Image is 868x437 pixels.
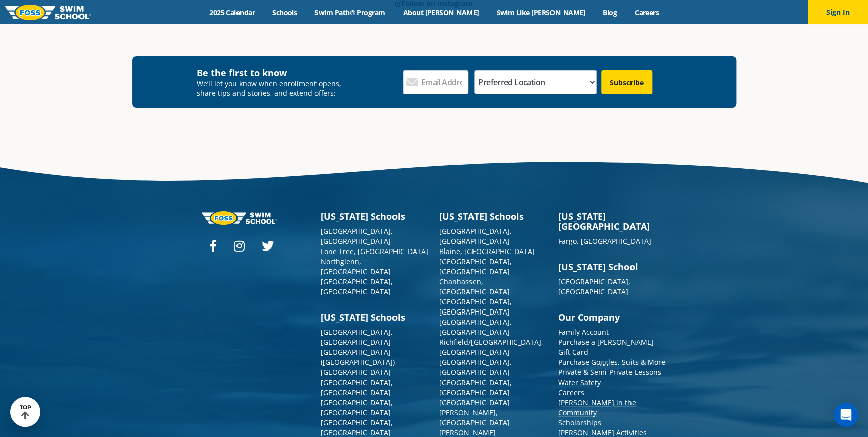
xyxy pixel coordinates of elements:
a: Private & Semi-Private Lessons [558,367,661,377]
h3: [US_STATE] School [558,262,667,272]
a: Blaine, [GEOGRAPHIC_DATA] [439,246,535,256]
a: Careers [625,8,667,17]
a: [GEOGRAPHIC_DATA] ([GEOGRAPHIC_DATA]), [GEOGRAPHIC_DATA] [321,347,397,377]
a: [GEOGRAPHIC_DATA], [GEOGRAPHIC_DATA] [321,398,393,417]
a: Lone Tree, [GEOGRAPHIC_DATA] [321,246,428,256]
input: Email Address [403,70,468,94]
img: Foss-logo-horizontal-white.svg [202,211,277,225]
img: FOSS Swim School Logo [5,5,91,20]
a: [PERSON_NAME] in the Community [558,398,636,417]
a: Swim Path® Program [306,8,394,17]
a: [GEOGRAPHIC_DATA], [GEOGRAPHIC_DATA] [439,226,512,246]
a: Fargo, [GEOGRAPHIC_DATA] [558,236,651,246]
h3: [US_STATE] Schools [321,211,429,221]
a: [GEOGRAPHIC_DATA], [GEOGRAPHIC_DATA] [321,378,393,397]
a: Blog [594,8,625,17]
h3: [US_STATE] Schools [439,211,548,221]
a: Schools [264,8,306,17]
a: [GEOGRAPHIC_DATA], [GEOGRAPHIC_DATA] [558,277,630,296]
a: [GEOGRAPHIC_DATA], [GEOGRAPHIC_DATA] [439,357,512,377]
a: [GEOGRAPHIC_DATA], [GEOGRAPHIC_DATA] [321,277,393,296]
a: [GEOGRAPHIC_DATA], [GEOGRAPHIC_DATA] [439,378,512,397]
a: [GEOGRAPHIC_DATA], [GEOGRAPHIC_DATA] [439,297,512,317]
a: About [PERSON_NAME] [394,8,488,17]
a: Northglenn, [GEOGRAPHIC_DATA] [321,257,391,276]
a: 2025 Calendar [201,8,264,17]
a: [GEOGRAPHIC_DATA][PERSON_NAME], [GEOGRAPHIC_DATA] [439,398,510,427]
a: Family Account [558,327,609,337]
a: Water Safety [558,378,601,387]
a: [GEOGRAPHIC_DATA], [GEOGRAPHIC_DATA] [321,226,393,246]
a: Careers [558,388,584,397]
a: [GEOGRAPHIC_DATA], [GEOGRAPHIC_DATA] [439,317,512,337]
a: Purchase a [PERSON_NAME] Gift Card [558,337,654,357]
div: Open Intercom Messenger [834,403,858,427]
a: Chanhassen, [GEOGRAPHIC_DATA] [439,277,510,296]
a: Swim Like [PERSON_NAME] [488,8,594,17]
a: Purchase Goggles, Suits & More [558,357,665,367]
div: TOP [20,404,31,420]
p: We’ll let you know when enrollment opens, share tips and stories, and extend offers: [197,79,348,98]
a: Richfield/[GEOGRAPHIC_DATA], [GEOGRAPHIC_DATA] [439,337,543,357]
h3: [US_STATE] Schools [321,312,429,322]
h4: Be the first to know [197,67,348,79]
a: [GEOGRAPHIC_DATA], [GEOGRAPHIC_DATA] [439,257,512,276]
a: Scholarships [558,418,601,427]
h3: Our Company [558,312,667,322]
input: Subscribe [601,70,652,94]
a: [GEOGRAPHIC_DATA], [GEOGRAPHIC_DATA] [321,327,393,347]
h3: [US_STATE][GEOGRAPHIC_DATA] [558,211,667,231]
